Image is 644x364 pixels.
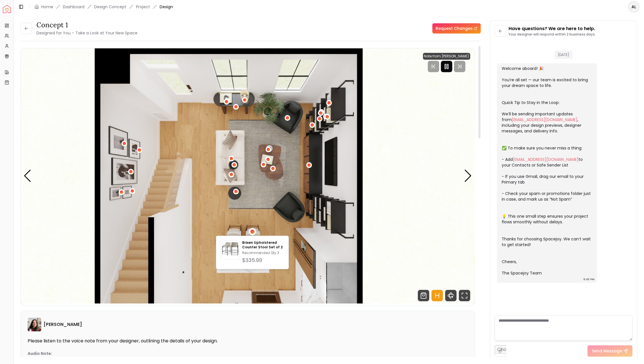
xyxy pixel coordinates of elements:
p: Brixen Upholstered Counter Stool Set of 2 [242,240,284,249]
a: Brixen Upholstered Counter Stool Set of 2Brixen Upholstered Counter Stool Set of 2Recommended Qty... [221,240,284,264]
svg: Fullscreen [459,290,470,301]
small: Designed for You – Take a Look at Your New Space [36,30,137,36]
img: Spacejoy Logo [3,5,11,13]
svg: Shop Products from this design [418,290,429,301]
svg: 360 View [445,290,456,301]
a: Request Changes [432,23,481,34]
div: 4 / 4 [21,48,475,303]
div: Next slide [464,170,472,182]
p: Your designer will respond within 2 business days. [508,32,595,37]
div: Welcome aboard! 🎉 You’re all set — our team is excited to bring your dream space to life. Quick T... [501,66,591,276]
h6: [PERSON_NAME] [44,321,82,328]
a: [EMAIL_ADDRESS][DOMAIN_NAME] [513,157,578,162]
span: AL [629,2,639,12]
div: 6:43 PM [583,276,594,282]
nav: breadcrumb [34,4,173,10]
div: Note from [PERSON_NAME] [423,53,470,60]
p: Audio Note: [28,351,52,356]
p: Recommended Qty: 2 [242,251,284,255]
img: Design Render 4 [21,48,475,303]
div: Carousel [21,48,475,303]
span: Design [160,4,173,10]
div: Previous slide [24,170,31,182]
h3: concept 1 [36,20,137,30]
img: Maria Castillero [28,318,41,331]
img: Brixen Upholstered Counter Stool Set of 2 [221,242,240,260]
span: [DATE] [554,51,573,59]
a: Spacejoy [3,5,11,13]
svg: Pause [443,63,450,70]
a: [EMAIL_ADDRESS][DOMAIN_NAME] [511,117,577,122]
button: AL [628,1,639,13]
a: Dashboard [63,4,85,10]
li: Design Concept [94,4,126,10]
svg: Hotspots Toggle [431,290,443,301]
div: $335.99 [242,256,284,264]
p: Please listen to the voice note from your designer, outlining the details of your design. [28,338,468,344]
a: Project [136,4,150,10]
p: Have questions? We are here to help. [508,25,595,32]
a: Home [41,4,53,10]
